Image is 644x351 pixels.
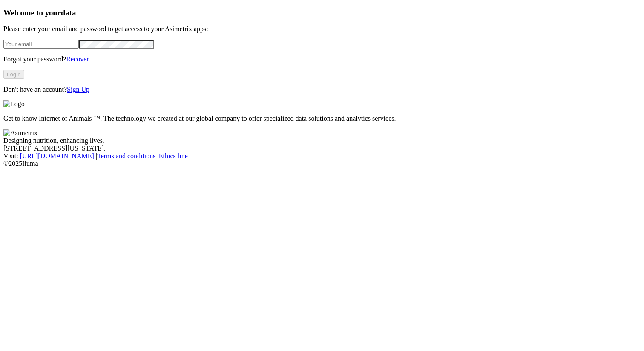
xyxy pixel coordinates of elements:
p: Don't have an account? [3,86,641,93]
div: Designing nutrition, enhancing lives. [3,137,641,145]
h3: Welcome to your [3,8,641,17]
div: Visit : | | [3,152,641,160]
a: Recover [66,55,89,63]
div: [STREET_ADDRESS][US_STATE]. [3,145,641,152]
img: Asimetrix [3,129,37,137]
span: data [61,8,76,17]
input: Your email [3,40,79,49]
img: Logo [3,100,25,108]
p: Forgot your password? [3,55,641,63]
div: © 2025 Iluma [3,160,641,168]
p: Please enter your email and password to get access to your Asimetrix apps: [3,25,641,33]
button: Login [3,70,24,79]
a: Sign Up [67,86,89,93]
a: Ethics line [159,152,188,160]
a: [URL][DOMAIN_NAME] [20,152,94,160]
a: Terms and conditions [97,152,156,160]
p: Get to know Internet of Animals ™. The technology we created at our global company to offer speci... [3,115,641,122]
